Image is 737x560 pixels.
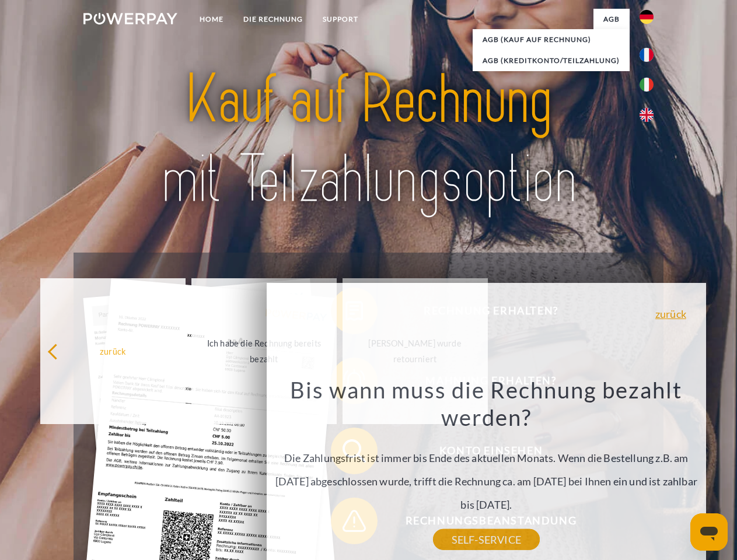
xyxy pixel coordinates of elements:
a: SELF-SERVICE [433,529,540,550]
a: agb [593,9,630,30]
a: zurück [655,309,686,319]
img: it [640,78,654,92]
img: title-powerpay_de.svg [111,56,626,223]
iframe: Schaltfläche zum Öffnen des Messaging-Fensters [690,513,728,551]
img: en [640,108,654,122]
h3: Bis wann muss die Rechnung bezahlt werden? [273,376,699,432]
a: DIE RECHNUNG [233,9,313,30]
img: fr [640,48,654,62]
div: Die Zahlungsfrist ist immer bis Ende des aktuellen Monats. Wenn die Bestellung z.B. am [DATE] abg... [273,376,699,540]
a: Home [190,9,233,30]
img: logo-powerpay-white.svg [83,13,177,24]
a: AGB (Kreditkonto/Teilzahlung) [473,50,630,71]
a: SUPPORT [313,9,368,30]
a: AGB (Kauf auf Rechnung) [473,29,630,50]
img: de [640,10,654,24]
div: Ich habe die Rechnung bereits bezahlt [198,335,330,367]
div: zurück [47,343,179,359]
